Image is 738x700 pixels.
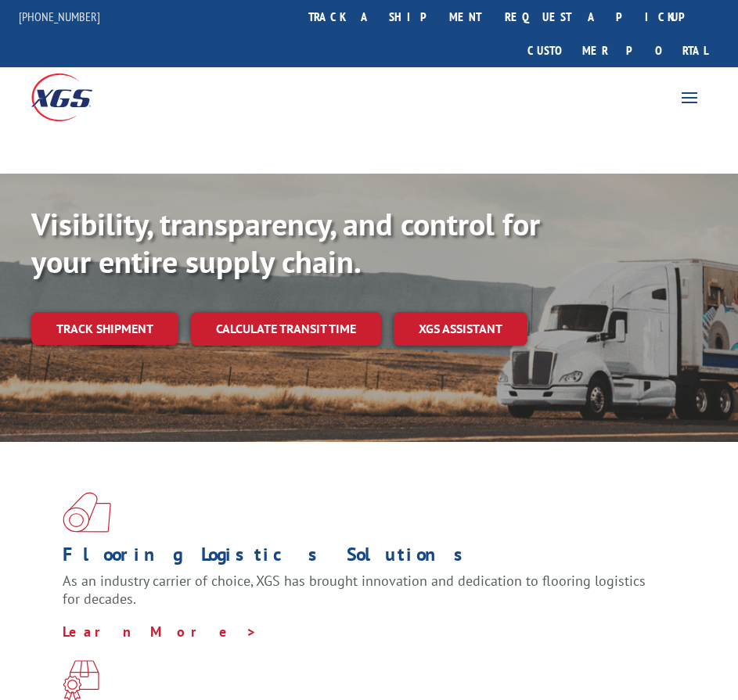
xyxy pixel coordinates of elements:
h1: Flooring Logistics Solutions [63,545,664,572]
b: Visibility, transparency, and control for your entire supply chain. [31,203,540,282]
a: Learn More > [63,623,257,641]
a: Calculate transit time [191,312,381,346]
a: Customer Portal [516,34,719,67]
a: Track shipment [31,312,178,345]
span: As an industry carrier of choice, XGS has brought innovation and dedication to flooring logistics... [63,572,646,608]
img: xgs-icon-total-supply-chain-intelligence-red [63,492,111,533]
a: XGS ASSISTANT [394,312,527,346]
a: [PHONE_NUMBER] [19,9,100,24]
